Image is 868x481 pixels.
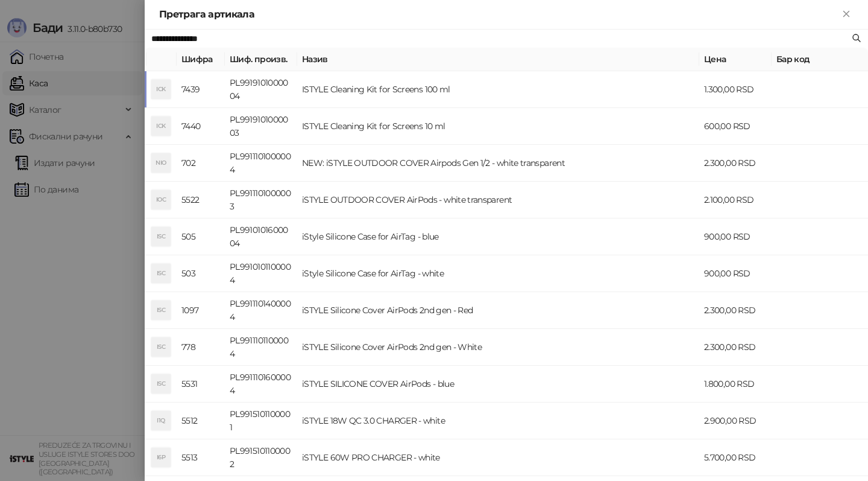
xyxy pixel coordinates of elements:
[699,48,772,71] th: Цена
[297,48,699,71] th: Назив
[225,439,297,476] td: PL9915101100002
[699,108,772,145] td: 600,00 RSD
[297,108,699,145] td: ISTYLE Cleaning Kit for Screens 10 ml
[225,108,297,145] td: PL9919101000003
[177,145,225,182] td: 702
[225,48,297,71] th: Шиф. произв.
[699,366,772,403] td: 1.800,00 RSD
[151,337,171,357] div: ISC
[297,255,699,292] td: iStyle Silicone Case for AirTag - white
[297,292,699,329] td: iSTYLE Silicone Cover AirPods 2nd gen - Red
[297,366,699,403] td: iSTYLE SILICONE COVER AirPods - blue
[177,292,225,329] td: 1097
[177,218,225,255] td: 505
[177,255,225,292] td: 503
[177,48,225,71] th: Шифра
[225,403,297,439] td: PL9915101100001
[297,145,699,182] td: NEW: iSTYLE OUTDOOR COVER Airpods Gen 1/2 - white transparent
[177,403,225,439] td: 5512
[177,329,225,366] td: 778
[177,439,225,476] td: 5513
[151,116,171,136] div: ICK
[297,182,699,218] td: iSTYLE OUTDOOR COVER AirPods - white transparent
[225,71,297,108] td: PL9919101000004
[151,227,171,246] div: ISC
[151,190,171,209] div: IOC
[699,145,772,182] td: 2.300,00 RSD
[151,264,171,283] div: ISC
[297,439,699,476] td: iSTYLE 60W PRO CHARGER - white
[699,292,772,329] td: 2.300,00 RSD
[225,329,297,366] td: PL9911101100004
[151,301,171,320] div: ISC
[225,145,297,182] td: PL9911101000004
[177,182,225,218] td: 5522
[151,374,171,393] div: ISC
[225,292,297,329] td: PL9911101400004
[225,366,297,403] td: PL9911101600004
[297,403,699,439] td: iSTYLE 18W QC 3.0 CHARGER - white
[225,182,297,218] td: PL9911101000003
[151,80,171,99] div: ICK
[297,71,699,108] td: ISTYLE Cleaning Kit for Screens 100 ml
[151,153,171,173] div: NIO
[699,218,772,255] td: 900,00 RSD
[839,7,854,22] button: Close
[177,71,225,108] td: 7439
[297,329,699,366] td: iSTYLE Silicone Cover AirPods 2nd gen - White
[177,366,225,403] td: 5531
[699,329,772,366] td: 2.300,00 RSD
[177,108,225,145] td: 7440
[699,255,772,292] td: 900,00 RSD
[699,403,772,439] td: 2.900,00 RSD
[159,7,839,22] div: Претрага артикала
[225,218,297,255] td: PL9910101600004
[297,218,699,255] td: iStyle Silicone Case for AirTag - blue
[225,255,297,292] td: PL9910101100004
[699,71,772,108] td: 1.300,00 RSD
[151,411,171,430] div: I1Q
[772,48,868,71] th: Бар код
[699,439,772,476] td: 5.700,00 RSD
[699,182,772,218] td: 2.100,00 RSD
[151,448,171,467] div: I6P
